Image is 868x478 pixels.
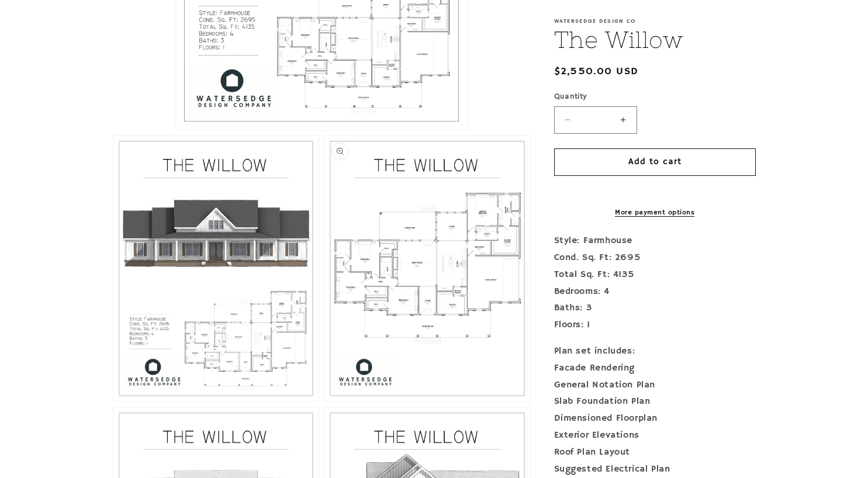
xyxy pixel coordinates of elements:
div: Plan set includes: [554,343,756,360]
label: Quantity [554,91,756,103]
p: Watersedge Design Co [554,18,756,25]
a: More payment options [554,207,756,218]
div: Facade Rendering [554,360,756,377]
h1: The Willow [554,25,756,55]
div: Suggested Electrical Plan [554,461,756,478]
p: Style: Farmhouse Cond. Sq. Ft: 2695 Total Sq. Ft: 4135 Bedrooms: 4 Baths: 3 Floors: 1 [554,233,756,334]
div: Roof Plan Layout [554,444,756,461]
div: Dimensioned Floorplan [554,410,756,427]
button: Add to cart [554,148,756,176]
span: $2,550.00 USD [554,64,639,79]
div: General Notation Plan [554,377,756,394]
div: Slab Foundation Plan [554,393,756,410]
div: Exterior Elevations [554,427,756,444]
